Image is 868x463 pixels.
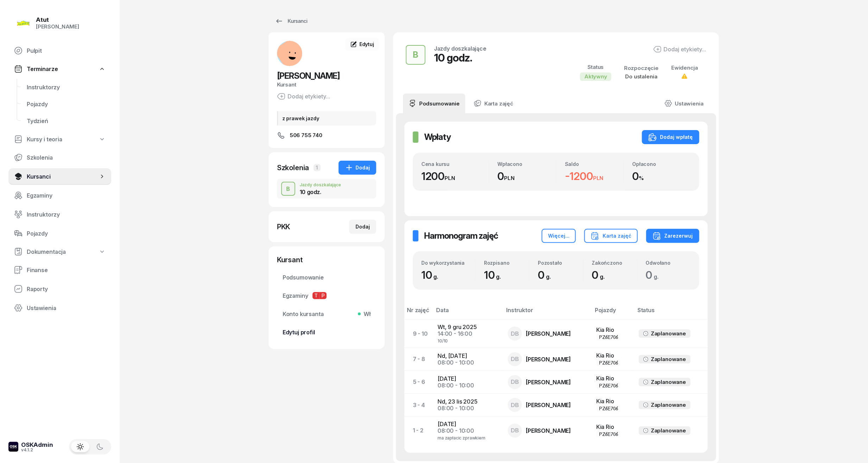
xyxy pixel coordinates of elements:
div: 0 [538,269,583,281]
div: PZ6E706 [599,382,618,388]
div: Jazdy doszkalające [300,183,341,187]
span: Podsumowanie [283,274,371,281]
a: Kursanci [8,168,111,185]
button: Dodaj [349,220,376,234]
a: Raporty [8,281,111,297]
a: Podsumowanie [277,269,376,286]
span: Tydzień [27,118,106,124]
div: Kursant [277,255,376,265]
a: Szkolenia [8,149,111,166]
div: PZ6E706 [599,360,618,366]
a: Ustawienia [659,94,709,113]
div: Rozpoczęcie [624,65,659,71]
div: Dodaj [345,163,370,172]
div: z prawek jazdy [277,111,376,126]
div: Zaplanowane [651,379,686,385]
a: Pojazdy [21,96,111,112]
button: Więcej... [542,229,576,243]
a: Egzaminy [8,187,111,204]
th: Pojazdy [591,307,633,320]
small: g. [654,273,659,280]
span: Pojazdy [27,230,106,237]
span: 0 [646,269,662,281]
div: 10 godz. [300,189,341,195]
span: Szkolenia [27,154,106,161]
td: 1 - 2 [404,417,432,445]
div: [PERSON_NAME] [526,428,571,433]
div: Zaplanowane [651,427,686,434]
button: B [281,182,295,196]
span: Instruktorzy [27,211,106,218]
div: B [284,184,293,194]
small: g. [434,273,439,280]
a: Pojazdy [8,225,111,242]
div: Cena kursu [421,161,489,167]
div: Ewidencja [671,65,698,71]
div: PZ6E706 [599,431,618,437]
span: Dokumentacja [27,249,66,255]
button: Karta zajęć [584,229,638,243]
span: 1 [314,164,321,171]
td: Nd, 23 lis 2025 [432,394,502,417]
th: Status [633,307,708,320]
a: Edytuj profil [277,324,376,341]
span: Wł [361,311,371,317]
div: 10 godz. [434,51,486,64]
img: logo-xs-dark@2x.png [8,442,18,452]
div: [PERSON_NAME] [526,379,571,385]
a: EgzaminyTP [277,287,376,304]
a: Karta zajęć [468,94,519,113]
button: Dodaj [339,161,376,175]
div: Zaplanowane [651,330,686,337]
div: Kursant [277,82,376,88]
small: g. [546,273,551,280]
h2: Harmonogram zajęć [424,230,498,242]
span: Egzaminy [283,292,371,299]
span: Kursanci [27,173,99,180]
div: Pozostało [538,260,583,266]
td: [DATE] [432,417,502,445]
div: PZ6E706 [599,334,618,340]
a: Pulpit [8,42,111,59]
a: Terminarze [8,61,111,77]
a: Instruktorzy [21,79,111,96]
td: 7 - 8 [404,348,432,371]
div: Saldo [565,161,624,167]
div: 08:00 - 10:00 [438,382,496,389]
span: Terminarze [27,66,58,72]
div: Kia Rio [596,352,628,359]
div: [PERSON_NAME] [36,24,79,30]
td: 5 - 6 [404,371,432,393]
span: Egzaminy [27,192,106,199]
small: PLN [445,175,455,181]
div: Status [580,64,611,70]
span: DB [511,379,519,385]
td: 9 - 10 [404,320,432,348]
div: Kursanci [275,17,307,25]
div: Opłacono [633,161,691,167]
th: Nr zajęć [404,307,432,320]
button: Dodaj etykiety... [277,92,330,101]
span: DB [511,402,519,408]
div: Zakończono [592,260,637,266]
a: Finanse [8,262,111,278]
span: DB [511,427,519,433]
div: Atut [36,17,79,23]
div: 0 [633,170,691,182]
div: 1200 [421,170,489,182]
a: 506 755 740 [277,131,376,140]
button: B [406,45,426,65]
div: Karta zajęć [591,232,631,240]
span: Finanse [27,267,106,274]
div: Kia Rio [596,424,628,430]
div: Kia Rio [596,375,628,382]
div: Dodaj etykiety... [653,45,706,53]
a: Podsumowanie [403,94,465,113]
div: Więcej... [548,232,570,240]
button: Dodaj wpłatę [642,130,699,144]
a: Dokumentacja [8,244,111,259]
span: Konto kursanta [283,311,371,317]
span: 10 [421,269,442,281]
span: P [320,292,327,299]
span: Edytuj [359,41,374,47]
